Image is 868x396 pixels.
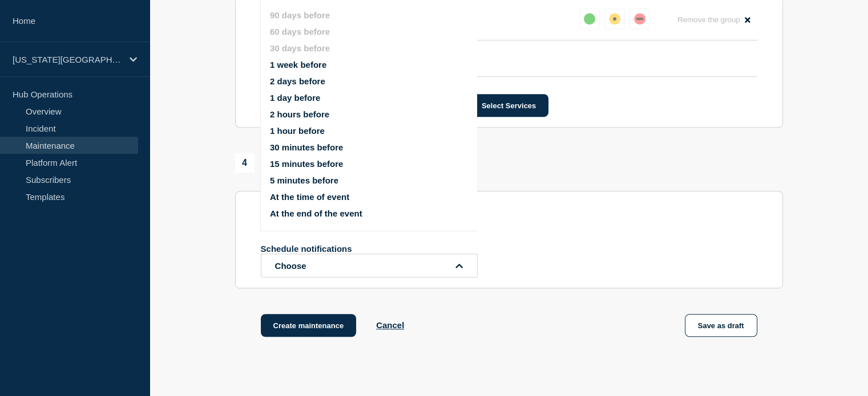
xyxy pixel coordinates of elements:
[677,15,740,24] span: Remove the group
[270,209,362,218] button: At the end of the event
[235,153,255,173] span: 4
[634,13,645,25] div: down
[609,13,620,25] div: affected
[235,153,322,173] div: Notifications
[270,159,343,169] button: 15 minutes before
[469,94,548,117] button: Select Services
[685,314,757,337] button: Save as draft
[376,320,404,330] button: Cancel
[270,60,326,70] button: 1 week before
[13,55,122,64] p: [US_STATE][GEOGRAPHIC_DATA]
[261,314,357,337] button: Create maintenance
[629,9,650,29] button: down
[270,76,325,86] button: 2 days before
[579,9,600,29] button: up
[261,254,478,277] button: open dropdown
[270,93,320,103] button: 1 day before
[584,13,595,25] div: up
[270,109,329,119] button: 2 hours before
[270,142,343,152] button: 30 minutes before
[270,126,325,136] button: 1 hour before
[261,244,443,254] p: Schedule notifications
[270,175,338,185] button: 5 minutes before
[270,192,349,202] button: At the time of event
[270,43,330,53] button: 30 days before
[671,9,757,31] button: Remove the group
[270,10,330,20] button: 90 days before
[604,9,625,29] button: affected
[270,27,330,36] button: 60 days before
